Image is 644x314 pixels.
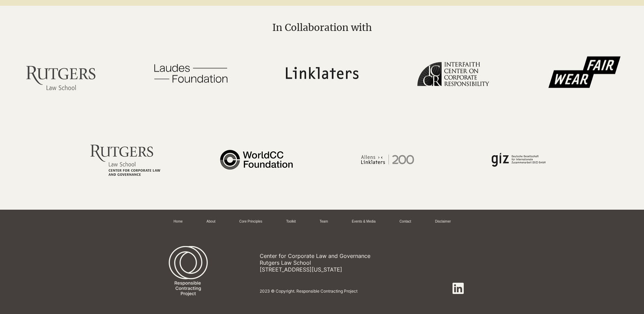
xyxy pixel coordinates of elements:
[529,36,639,109] img: fairwear_logo_edited.jpg
[260,252,415,259] p: Center for Corporate Law and Governance
[169,243,208,305] img: v2 New RCP logo cream.png
[352,219,375,224] a: Events & Media
[435,219,451,224] a: Disclaimer
[267,36,377,109] img: linklaters_logo_edited.jpg
[5,36,115,109] img: rutgers_law_logo_edited.jpg
[333,123,442,196] img: allens_links_logo.png
[464,123,573,196] img: giz_logo.png
[206,219,215,224] a: About
[286,219,296,224] a: Toolkit
[272,21,372,34] span: In Collaboration with
[169,216,470,227] nav: Site
[202,123,311,196] img: world_cc_edited.jpg
[71,123,180,196] img: rutgers_corp_law_edited.jpg
[173,219,183,224] a: Home
[400,219,411,224] a: Contact
[136,36,246,109] img: laudes_logo_edited.jpg
[260,289,440,294] p: 2023 © Copyright. Responsible Contracting Project
[398,36,508,109] img: ICCR_logo_edited.jpg
[320,219,328,224] a: Team
[239,219,262,224] a: Core Principles
[260,266,415,273] p: [STREET_ADDRESS][US_STATE]
[260,259,415,266] p: Rutgers Law School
